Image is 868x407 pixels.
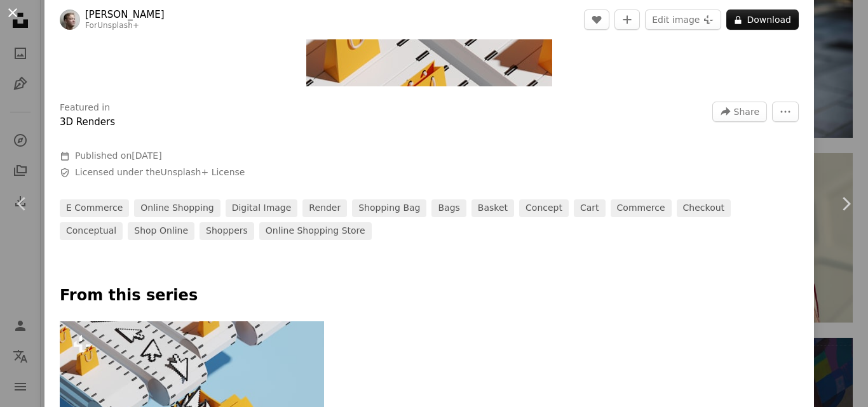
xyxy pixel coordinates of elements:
[645,10,721,30] button: Edit image
[519,199,569,217] a: concept
[302,199,347,217] a: render
[352,199,426,217] a: shopping bag
[60,222,123,240] a: conceptual
[611,199,672,217] a: commerce
[574,199,606,217] a: cart
[726,10,799,30] button: Download
[584,10,609,30] button: Like
[226,199,298,217] a: digital image
[259,222,372,240] a: online shopping store
[85,21,165,31] div: For
[97,21,139,30] a: Unsplash+
[75,166,245,179] span: Licensed under the
[471,199,514,217] a: basket
[60,102,110,114] h3: Featured in
[677,199,731,217] a: checkout
[772,102,799,122] button: More Actions
[75,150,162,161] span: Published on
[734,102,759,121] span: Share
[614,10,640,30] button: Add to Collection
[431,199,466,217] a: bags
[60,199,129,217] a: e commerce
[712,102,767,122] button: Share this image
[161,167,245,177] a: Unsplash+ License
[128,222,194,240] a: shop online
[134,199,220,217] a: online shopping
[60,10,80,30] img: Go to Almas Salakhov's profile
[60,286,799,306] p: From this series
[60,116,115,128] a: 3D Renders
[132,150,161,161] time: May 12, 2023 at 12:43:58 AM PDT
[824,143,868,265] a: Next
[85,8,165,21] a: [PERSON_NAME]
[200,222,254,240] a: shoppers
